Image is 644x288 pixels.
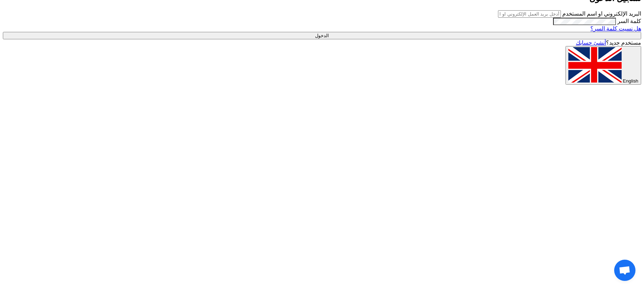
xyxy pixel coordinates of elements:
[614,260,635,281] a: Open chat
[576,40,606,46] a: أنشئ حسابك
[3,39,641,46] div: مستخدم جديد؟
[568,47,622,83] img: en-US.png
[562,11,641,17] label: البريد الإلكتروني او اسم المستخدم
[623,78,638,84] span: English
[590,26,641,32] a: هل نسيت كلمة السر؟
[3,32,641,39] input: الدخول
[565,46,641,85] button: English
[498,10,561,18] input: أدخل بريد العمل الإلكتروني او اسم المستخدم الخاص بك ...
[617,18,641,24] label: كلمة السر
